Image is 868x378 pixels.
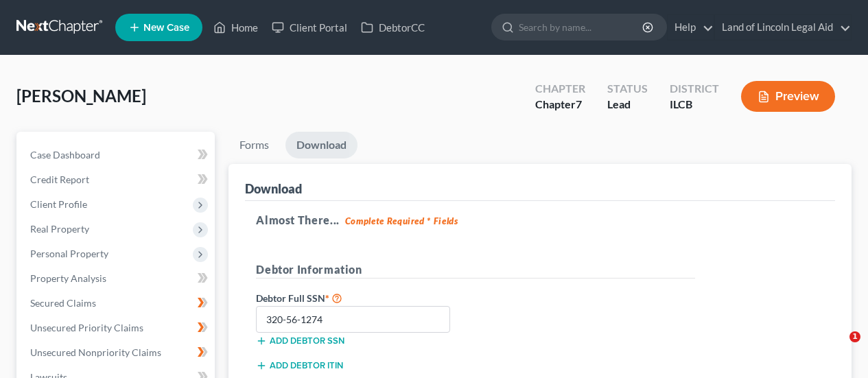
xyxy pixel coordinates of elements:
strong: Complete Required * Fields [345,215,458,226]
a: Property Analysis [19,266,215,291]
span: Property Analysis [30,272,106,284]
span: Case Dashboard [30,149,100,161]
label: Debtor Full SSN [249,290,476,306]
div: Chapter [535,81,585,97]
span: Unsecured Nonpriority Claims [30,346,161,358]
a: Help [668,15,714,40]
span: Personal Property [30,248,108,259]
div: District [670,81,719,97]
a: Unsecured Priority Claims [19,316,215,340]
a: DebtorCC [354,15,432,40]
span: New Case [143,23,189,33]
input: XXX-XX-XXXX [256,306,450,333]
div: Download [245,180,302,197]
span: 7 [576,97,582,110]
input: Search by name... [519,14,644,40]
div: Chapter [535,97,585,113]
a: Client Portal [265,15,354,40]
button: Add debtor ITIN [256,360,343,371]
a: Land of Lincoln Legal Aid [715,15,851,40]
span: Real Property [30,223,89,235]
span: Credit Report [30,174,89,185]
a: Unsecured Nonpriority Claims [19,340,215,365]
h5: Debtor Information [256,261,695,279]
a: Home [207,15,265,40]
button: Preview [741,81,835,112]
iframe: Intercom live chat [821,331,854,364]
a: Credit Report [19,167,215,192]
span: 1 [849,331,860,342]
a: Download [285,132,357,158]
div: ILCB [670,97,719,113]
span: [PERSON_NAME] [16,86,146,106]
span: Secured Claims [30,297,96,309]
button: Add debtor SSN [256,335,344,346]
div: Status [607,81,648,97]
div: Lead [607,97,648,113]
span: Unsecured Priority Claims [30,322,143,333]
a: Forms [228,132,280,158]
a: Case Dashboard [19,143,215,167]
span: Client Profile [30,198,87,210]
h5: Almost There... [256,212,824,228]
a: Secured Claims [19,291,215,316]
